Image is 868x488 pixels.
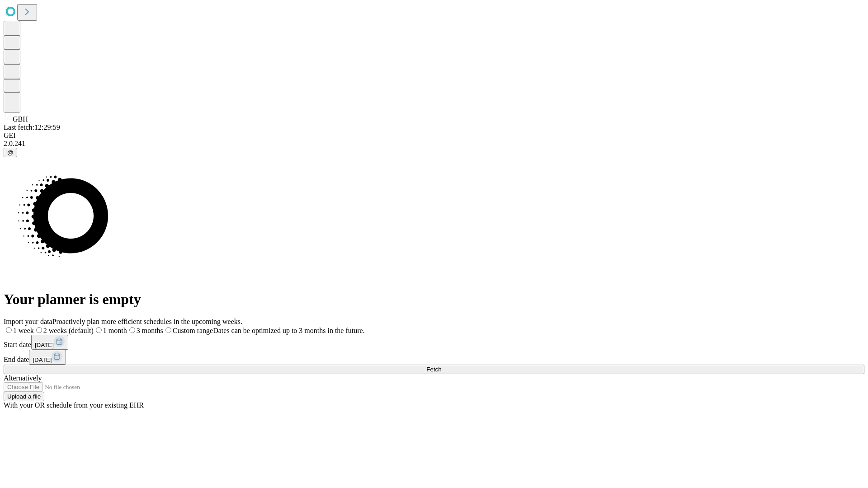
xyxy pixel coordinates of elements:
[4,401,144,409] span: With your OR schedule from your existing EHR
[173,327,213,334] span: Custom range
[137,327,163,334] span: 3 months
[4,374,42,382] span: Alternatively
[4,148,17,157] button: @
[4,365,864,374] button: Fetch
[4,123,60,131] span: Last fetch: 12:29:59
[4,291,864,308] h1: Your planner is empty
[165,327,171,333] input: Custom rangeDates can be optimized up to 3 months in the future.
[43,327,94,334] span: 2 weeks (default)
[96,327,102,333] input: 1 month
[103,327,127,334] span: 1 month
[31,335,68,350] button: [DATE]
[4,140,864,148] div: 2.0.241
[35,342,54,348] span: [DATE]
[33,357,52,363] span: [DATE]
[129,327,135,333] input: 3 months
[36,327,42,333] input: 2 weeks (default)
[4,392,44,401] button: Upload a file
[29,350,66,365] button: [DATE]
[52,318,242,325] span: Proactively plan more efficient schedules in the upcoming weeks.
[4,131,864,140] div: GEI
[4,318,52,325] span: Import your data
[13,115,28,123] span: GBH
[213,327,364,334] span: Dates can be optimized up to 3 months in the future.
[7,149,14,156] span: @
[13,327,34,334] span: 1 week
[4,350,864,365] div: End date
[4,335,864,350] div: Start date
[6,327,12,333] input: 1 week
[426,366,441,373] span: Fetch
